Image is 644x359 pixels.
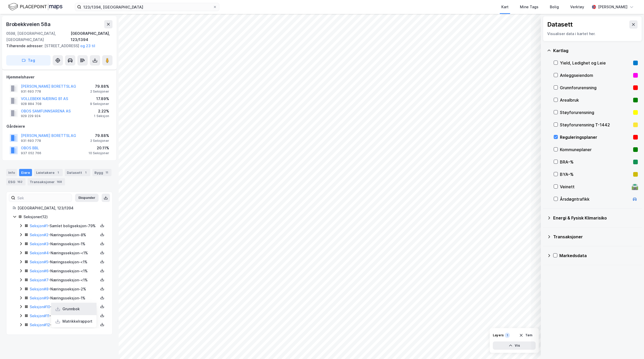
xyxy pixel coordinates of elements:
[90,83,109,89] div: 79.88%
[560,60,631,66] div: Yield, Ledighet og Leie
[104,170,109,175] div: 11
[30,322,98,328] div: - Næringsseksjon - <1%
[553,215,638,221] div: Energi & Fysisk Klimarisiko
[501,4,509,10] div: Kart
[88,145,109,151] div: 20.11%
[505,333,510,338] div: 1
[560,184,630,190] div: Veinett
[6,178,26,185] div: ESG
[560,85,631,91] div: Grunnforurensning
[493,341,536,350] button: Vis
[570,4,584,10] div: Verktøy
[30,323,50,327] a: Seksjon#12
[560,122,631,128] div: Støyforurensning T-1442
[15,194,72,202] input: Søk
[30,296,49,300] a: Seksjon#9
[19,169,32,176] div: Eiere
[21,139,41,143] div: 931 693 778
[30,224,48,228] a: Seksjon#1
[30,314,49,318] a: Seksjon#11
[30,268,98,274] div: - Næringsseksjon - <1%
[8,2,62,11] img: logo.f888ab2527a4732fd821a326f86c7f29.svg
[28,178,65,185] div: Transaksjoner
[6,169,17,176] div: Info
[560,196,630,202] div: Årsdøgntrafikk
[6,43,108,49] div: [STREET_ADDRESS]
[30,304,98,310] div: - Næringsseksjon - 1%
[23,214,106,220] div: Seksjoner ( 12 )
[520,4,538,10] div: Mine Tags
[90,96,109,102] div: 17.89%
[560,109,631,116] div: Støyforurensning
[30,223,98,229] div: - Samlet boligseksjon - 79%
[83,170,88,175] div: 1
[6,20,52,28] div: Brobekkveien 58a
[560,72,631,78] div: Anleggseiendom
[90,102,109,106] div: 9 Seksjoner
[30,233,49,237] a: Seksjon#2
[30,260,48,264] a: Seksjon#5
[598,4,627,10] div: [PERSON_NAME]
[62,318,92,324] div: Matrikkelrapport
[90,89,109,94] div: 2 Seksjoner
[30,313,98,319] div: - Næringsseksjon - 3%
[560,134,631,140] div: Reguleringsplaner
[21,151,41,155] div: 937 052 766
[560,97,631,103] div: Arealbruk
[30,269,49,273] a: Seksjon#6
[553,47,638,54] div: Kartlag
[6,44,44,48] span: Tilhørende adresser:
[30,242,49,246] a: Seksjon#3
[30,241,98,247] div: - Næringsseksjon - 1%
[618,334,644,359] div: Kontrollprogram for chat
[71,30,112,43] div: [GEOGRAPHIC_DATA], 123/1394
[75,194,99,202] button: Ekspander
[62,306,80,312] div: Grunnbok
[30,305,50,309] a: Seksjon#10
[560,159,631,165] div: BRA–%
[493,333,504,337] div: Layers
[30,295,98,301] div: - Næringsseksjon - 1%
[6,30,71,43] div: 0598, [GEOGRAPHIC_DATA], [GEOGRAPHIC_DATA]
[6,123,112,129] div: Gårdeiere
[30,277,98,283] div: - Næringsseksjon - <1%
[553,234,638,240] div: Transaksjoner
[21,89,41,94] div: 931 693 778
[90,133,109,139] div: 79.88%
[16,179,23,184] div: 162
[547,20,573,29] div: Datasett
[55,170,61,175] div: 1
[30,251,49,255] a: Seksjon#4
[56,179,63,184] div: 168
[631,183,638,190] div: 🛣️
[21,102,42,106] div: 928 884 708
[560,171,631,177] div: BYA–%
[65,169,90,176] div: Datasett
[30,232,98,238] div: - Næringsseksjon - 8%
[559,252,638,259] div: Markedsdata
[547,31,638,37] div: Visualiser data i kartet her.
[6,55,51,66] button: Tag
[550,4,559,10] div: Bolig
[90,139,109,143] div: 2 Seksjoner
[30,287,49,291] a: Seksjon#8
[6,74,112,80] div: Hjemmelshaver
[30,278,49,282] a: Seksjon#7
[21,114,41,118] div: 929 229 924
[30,250,98,256] div: - Næringsseksjon - <1%
[34,169,63,176] div: Leietakere
[94,114,109,118] div: 1 Seksjon
[81,3,213,11] input: Søk på adresse, matrikkel, gårdeiere, leietakere eller personer
[618,334,644,359] iframe: Chat Widget
[18,205,106,211] div: [GEOGRAPHIC_DATA], 123/1394
[30,286,98,292] div: - Næringsseksjon - 2%
[94,108,109,114] div: 2.22%
[30,259,98,265] div: - Næringsseksjon - <1%
[560,146,631,153] div: Kommuneplaner
[92,169,111,176] div: Bygg
[516,331,536,339] button: Tøm
[88,151,109,155] div: 10 Seksjoner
